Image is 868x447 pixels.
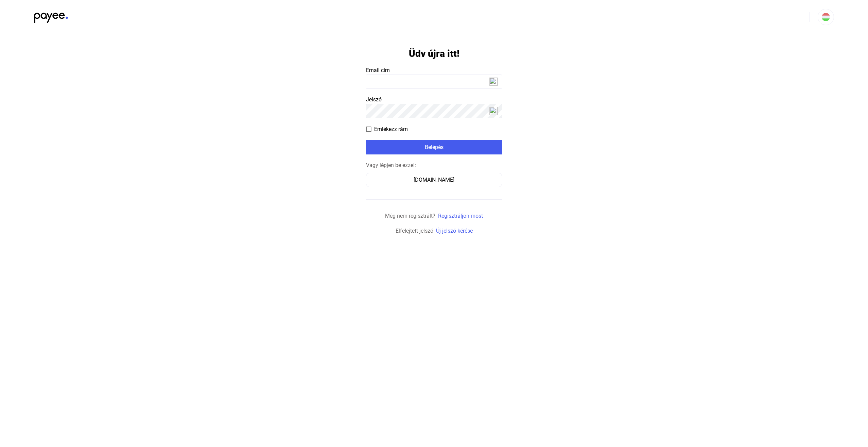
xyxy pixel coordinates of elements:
span: Jelszó [366,96,382,103]
h1: Üdv újra itt! [409,48,460,60]
div: Belépés [368,143,500,151]
button: [DOMAIN_NAME] [366,173,502,187]
button: Belépés [366,140,502,154]
img: npw-badge-icon-locked.svg [489,107,498,115]
span: Még nem regisztrált? [385,213,435,219]
div: Vagy lépjen be ezzel: [366,161,502,169]
a: Regisztráljon most [438,213,483,219]
div: [DOMAIN_NAME] [368,176,500,184]
span: Email cím [366,67,390,73]
img: HU [822,13,830,21]
a: [DOMAIN_NAME] [366,177,502,183]
img: black-payee-blue-dot.svg [34,9,68,23]
span: Emlékezz rám [374,125,408,133]
button: HU [818,9,834,25]
a: Új jelszó kérése [436,228,473,234]
img: npw-badge-icon-locked.svg [489,78,498,86]
span: Elfelejtett jelszó [396,228,433,234]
